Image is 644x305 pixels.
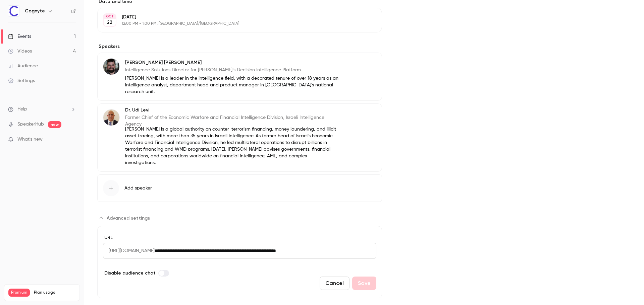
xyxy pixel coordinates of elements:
[97,43,382,50] label: Speakers
[97,53,382,101] div: Omer Frenkel[PERSON_NAME] [PERSON_NAME]Intelligence Solutions Director for [PERSON_NAME]’s Decisi...
[125,107,338,113] p: Dr. Udi Levi
[125,59,338,66] p: [PERSON_NAME] [PERSON_NAME]
[107,19,112,26] p: 22
[17,121,44,128] a: SpeakerHub
[17,136,43,143] span: What's new
[8,63,38,69] div: Audience
[103,234,376,241] label: URL
[8,6,19,16] img: Cognyte
[103,109,119,126] img: Dr. Udi Levi
[8,77,35,84] div: Settings
[107,215,150,222] span: Advanced settings
[122,21,346,26] p: 12:00 PM - 1:00 PM, [GEOGRAPHIC_DATA]/[GEOGRAPHIC_DATA]
[8,48,32,55] div: Videos
[320,277,350,290] button: Cancel
[17,106,27,113] span: Help
[103,243,155,259] span: [URL][DOMAIN_NAME]
[48,121,61,128] span: new
[97,174,382,202] button: Add speaker
[124,185,152,192] span: Add speaker
[103,59,119,75] img: Omer Frenkel
[125,114,338,128] p: Former Chief of the Economic Warfare and Financial Intelligence Division, Israeli Intelligence Ag...
[25,8,45,14] h6: Cognyte
[97,213,382,298] section: Advanced settings
[8,106,76,113] li: help-dropdown-opener
[97,213,154,223] button: Advanced settings
[125,67,338,73] p: Intelligence Solutions Director for [PERSON_NAME]’s Decision Intelligence Platform
[104,270,156,277] span: Disable audience chat
[34,290,75,295] span: Plan usage
[8,33,31,40] div: Events
[104,14,116,19] div: OCT
[125,75,338,95] p: [PERSON_NAME] is a leader in the intelligence field, with a decorated tenure of over 18 years as ...
[122,14,346,20] p: [DATE]
[8,289,30,297] span: Premium
[125,126,338,166] p: [PERSON_NAME] is a global authority on counter-terrorism financing, money laundering, and illicit...
[97,103,382,172] div: Dr. Udi LeviDr. Udi LeviFormer Chief of the Economic Warfare and Financial Intelligence Division,...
